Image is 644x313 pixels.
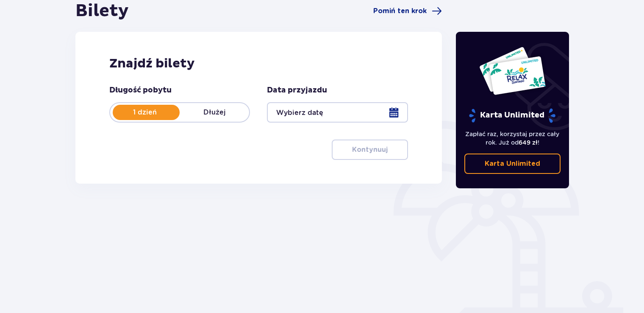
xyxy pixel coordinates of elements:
a: Karta Unlimited [464,154,561,174]
a: Pomiń ten krok [373,6,442,16]
p: Zapłać raz, korzystaj przez cały rok. Już od ! [464,130,561,147]
span: Pomiń ten krok [373,6,427,16]
p: 1 dzień [110,108,180,117]
p: Karta Unlimited [485,159,540,168]
p: Kontynuuj [352,145,388,154]
span: 649 zł [519,139,538,146]
p: Data przyjazdu [267,85,327,95]
h2: Znajdź bilety [109,56,408,72]
p: Długość pobytu [109,85,172,95]
p: Karta Unlimited [468,108,556,123]
h1: Bilety [75,0,129,22]
p: Dłużej [180,108,249,117]
button: Kontynuuj [332,140,408,160]
img: Dwie karty całoroczne do Suntago z napisem 'UNLIMITED RELAX', na białym tle z tropikalnymi liśćmi... [479,46,546,95]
